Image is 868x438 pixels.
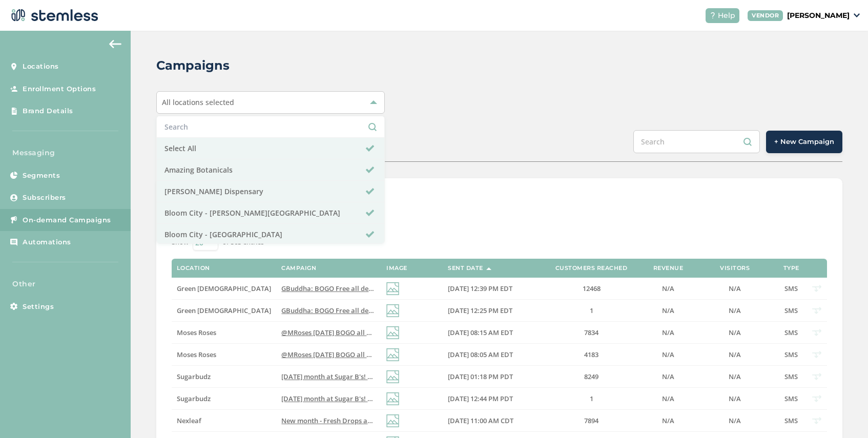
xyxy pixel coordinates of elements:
[699,284,771,293] label: N/A
[583,284,601,293] span: 12468
[386,304,399,317] img: icon-img-d887fa0c.svg
[23,302,54,312] span: Settings
[156,56,230,75] h2: Campaigns
[781,328,801,337] label: SMS
[545,394,637,403] label: 1
[729,350,741,359] span: N/A
[386,392,399,405] img: icon-img-d887fa0c.svg
[281,284,684,293] span: GBuddha: BOGO Free all deli zips [DATE]! Fresh new zips to choose from! Visit our Ferndale store ...
[448,306,535,315] label: 10/03/2025 12:25 PM EDT
[784,394,798,403] span: SMS
[448,284,535,293] label: 10/03/2025 12:39 PM EDT
[177,372,272,381] label: Sugarbudz
[648,284,689,293] label: N/A
[662,416,674,425] span: N/A
[718,10,735,21] span: Help
[281,328,693,337] span: @MRoses [DATE] BOGO all deli zips and prepacked deli zips again! Visit our [GEOGRAPHIC_DATA] stor...
[177,350,216,359] span: Moses Roses
[648,350,689,359] label: N/A
[699,372,771,381] label: N/A
[281,265,316,272] label: Campaign
[555,265,628,272] label: Customers Reached
[648,372,689,381] label: N/A
[781,416,801,425] label: SMS
[177,416,201,425] span: Nexleaf
[177,284,272,293] label: Green Buddha
[177,372,211,381] span: Sugarbudz
[448,284,512,293] span: [DATE] 12:39 PM EDT
[281,372,376,381] label: Halloween month at Sugar B's! New specials on zips, B2G1 treats, and more! Oct 2-5th. Tap link fo...
[584,328,598,337] span: 7834
[281,416,376,425] label: New month - Fresh Drops and Nexlef and Live Source - Tap link for more info Reply END to cancel
[748,10,783,21] div: VENDOR
[281,350,376,359] label: @MRoses Tomorrow 10/3 BOGO all deli zips and prepacked deli zips again! Visit our Waterford store...
[177,284,271,293] span: Green [DEMOGRAPHIC_DATA]
[729,372,741,381] span: N/A
[545,416,637,425] label: 7894
[710,12,716,18] img: icon-help-white-03924b79.svg
[784,306,798,315] span: SMS
[662,372,674,381] span: N/A
[774,137,834,147] span: + New Campaign
[545,328,637,337] label: 7834
[281,394,681,403] span: [DATE] month at Sugar B's! New specials on zips, B2G1 treats, and more! [DATE]-[DATE]. Tap link f...
[157,181,384,202] li: [PERSON_NAME] Dispensary
[729,416,741,425] span: N/A
[448,328,535,337] label: 10/03/2025 08:15 AM EDT
[23,84,96,94] span: Enrollment Options
[699,416,771,425] label: N/A
[448,265,483,272] label: Sent Date
[854,13,860,17] img: icon_down-arrow-small-66adaf34.svg
[648,394,689,403] label: N/A
[545,284,637,293] label: 12468
[781,372,801,381] label: SMS
[699,394,771,403] label: N/A
[662,328,674,337] span: N/A
[648,328,689,337] label: N/A
[448,372,535,381] label: 10/02/2025 01:18 PM PDT
[281,284,376,293] label: GBuddha: BOGO Free all deli zips today! Fresh new zips to choose from! Visit our Ferndale store u...
[23,171,60,181] span: Segments
[729,328,741,337] span: N/A
[729,306,741,315] span: N/A
[817,389,868,438] iframe: Chat Widget
[584,372,598,381] span: 8249
[486,267,491,270] img: icon-sort-1e1d7615.svg
[784,328,798,337] span: SMS
[109,40,121,48] img: icon-arrow-back-accent-c549486e.svg
[448,394,535,403] label: 10/02/2025 12:44 PM PDT
[177,306,272,315] label: Green Buddha
[23,106,73,116] span: Brand Details
[584,350,598,359] span: 4183
[729,284,741,293] span: N/A
[781,306,801,315] label: SMS
[386,282,399,295] img: icon-img-d887fa0c.svg
[448,350,535,359] label: 10/03/2025 08:05 AM EDT
[164,121,377,132] input: Search
[584,416,598,425] span: 7894
[386,414,399,427] img: icon-img-d887fa0c.svg
[23,193,66,203] span: Subscribers
[23,215,111,225] span: On-demand Campaigns
[648,416,689,425] label: N/A
[633,130,760,153] input: Search
[545,350,637,359] label: 4183
[386,370,399,383] img: icon-img-d887fa0c.svg
[784,416,798,425] span: SMS
[448,416,513,425] span: [DATE] 11:00 AM CDT
[281,328,376,337] label: @MRoses Tomorrow 10/3 BOGO all deli zips and prepacked deli zips again! Visit our Port Huron stor...
[23,61,59,72] span: Locations
[648,306,689,315] label: N/A
[448,416,535,425] label: 10/02/2025 11:00 AM CDT
[784,284,798,293] span: SMS
[8,5,98,26] img: logo-dark-0685b13c.svg
[157,224,384,245] li: Bloom City - [GEOGRAPHIC_DATA]
[590,306,593,315] span: 1
[784,350,798,359] span: SMS
[448,328,513,337] span: [DATE] 08:15 AM EDT
[766,131,842,153] button: + New Campaign
[23,237,71,247] span: Automations
[281,372,681,381] span: [DATE] month at Sugar B's! New specials on zips, B2G1 treats, and more! [DATE]-[DATE]. Tap link f...
[177,306,271,315] span: Green [DEMOGRAPHIC_DATA]
[281,350,659,359] span: @MRoses [DATE] BOGO all deli zips and prepacked deli zips again! Visit our Waterford store all da...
